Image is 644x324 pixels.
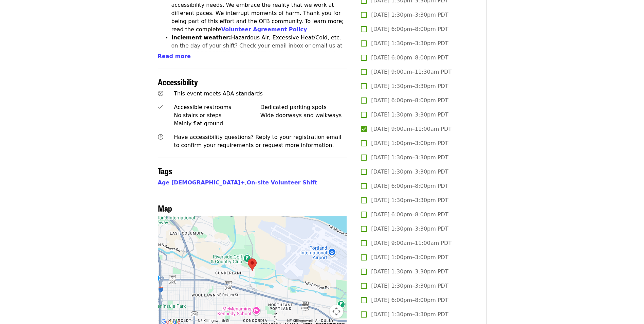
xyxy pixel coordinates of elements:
[371,196,448,204] span: [DATE] 1:30pm–3:30pm PDT
[260,103,347,111] div: Dedicated parking spots
[371,253,448,262] span: [DATE] 1:00pm–3:00pm PDT
[371,25,448,33] span: [DATE] 6:00pm–8:00pm PDT
[371,96,448,105] span: [DATE] 6:00pm–8:00pm PDT
[174,90,263,97] span: This event meets ADA standards
[371,139,448,147] span: [DATE] 1:00pm–3:00pm PDT
[158,202,172,214] span: Map
[371,111,448,119] span: [DATE] 1:30pm–3:30pm PDT
[158,76,198,88] span: Accessibility
[171,34,347,74] li: Hazardous Air, Excessive Heat/Cold, etc. on the day of your shift? Check your email inbox or emai...
[371,225,448,233] span: [DATE] 1:30pm–3:30pm PDT
[371,282,448,290] span: [DATE] 1:30pm–3:30pm PDT
[158,104,163,110] i: check icon
[158,134,163,140] i: question-circle icon
[371,68,452,76] span: [DATE] 9:00am–11:30am PDT
[371,211,448,219] span: [DATE] 6:00pm–8:00pm PDT
[371,268,448,276] span: [DATE] 1:30pm–3:30pm PDT
[158,179,247,186] span: ,
[330,305,343,318] button: Map camera controls
[371,82,448,90] span: [DATE] 1:30pm–3:30pm PDT
[174,103,260,111] div: Accessible restrooms
[260,111,347,120] div: Wide doorways and walkways
[371,168,448,176] span: [DATE] 1:30pm–3:30pm PDT
[221,26,307,33] a: Volunteer Agreement Policy
[158,90,163,97] i: universal-access icon
[174,111,260,120] div: No stairs or steps
[371,125,452,133] span: [DATE] 9:00am–11:00am PDT
[158,52,191,60] button: Read more
[174,120,260,128] div: Mainly flat ground
[371,11,448,19] span: [DATE] 1:30pm–3:30pm PDT
[247,179,317,186] a: On-site Volunteer Shift
[371,182,448,190] span: [DATE] 6:00pm–8:00pm PDT
[171,34,231,41] strong: Inclement weather:
[371,154,448,162] span: [DATE] 1:30pm–3:30pm PDT
[371,54,448,62] span: [DATE] 6:00pm–8:00pm PDT
[371,310,448,319] span: [DATE] 1:30pm–3:30pm PDT
[371,239,452,247] span: [DATE] 9:00am–11:00am PDT
[158,165,172,177] span: Tags
[158,53,191,59] span: Read more
[158,179,245,186] a: Age [DEMOGRAPHIC_DATA]+
[371,296,448,304] span: [DATE] 6:00pm–8:00pm PDT
[174,134,341,148] span: Have accessibility questions? Reply to your registration email to confirm your requirements or re...
[371,39,448,48] span: [DATE] 1:30pm–3:30pm PDT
